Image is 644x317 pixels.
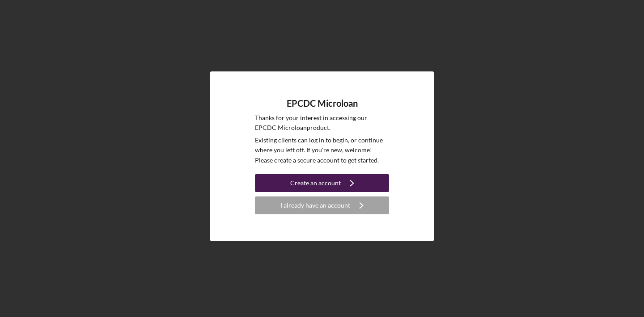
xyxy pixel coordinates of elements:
[280,196,350,214] div: I already have an account
[255,174,389,194] a: Create an account
[290,174,341,192] div: Create an account
[255,135,389,165] p: Existing clients can log in to begin, or continue where you left off. If you're new, welcome! Ple...
[255,174,389,192] button: Create an account
[255,196,389,214] button: I already have an account
[255,113,389,133] p: Thanks for your interest in accessing our EPCDC Microloan product.
[287,98,358,108] h4: EPCDC Microloan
